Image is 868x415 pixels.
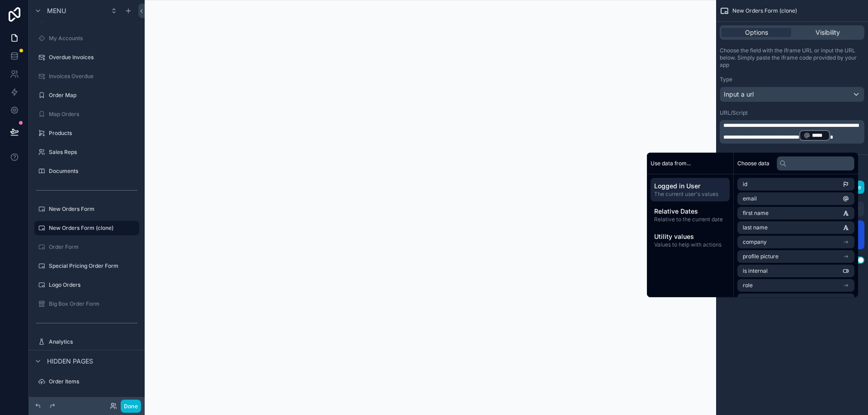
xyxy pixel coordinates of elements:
label: Type [720,76,732,83]
span: Choose data [737,160,769,167]
span: Logged in User [654,182,726,191]
div: scrollable content [720,120,864,144]
label: Sales Reps [49,149,137,156]
label: New Orders Form [49,205,137,213]
a: Overdue Invoices [34,50,139,65]
span: Options [745,28,768,37]
p: Choose the field with the iframe URL or input the URL below. Simply paste the iframe code provide... [720,47,864,69]
label: New Orders Form (clone) [49,224,134,232]
span: Use data from... [651,160,691,167]
span: New Orders Form (clone) [732,7,797,14]
span: Hidden pages [47,357,93,366]
label: Products [49,130,137,137]
a: New Orders Form (clone) [34,221,139,235]
label: Overdue Invoices [49,54,137,61]
a: Logo Orders [34,278,139,292]
a: Sales Reps [34,145,139,159]
label: Map Orders [49,111,137,118]
a: Big Box Order Form [34,297,139,311]
a: Documents [34,164,139,178]
label: Documents [49,168,137,175]
a: Special Pricing Order Form [34,259,139,273]
span: Utility values [654,232,726,241]
a: Order Items [34,374,139,389]
label: Analytics [49,338,137,345]
div: scrollable content [647,174,733,256]
label: Order Map [49,92,137,99]
a: Order Form [34,240,139,254]
label: Special Pricing Order Form [49,262,137,270]
a: Invoices Overdue [34,69,139,84]
span: The current user's values [654,191,726,198]
label: My Accounts [49,35,137,42]
span: Menu [47,6,66,15]
label: Order Form [49,243,137,251]
button: Done [121,400,141,413]
label: Invoices Overdue [49,73,137,80]
span: Values to help with actions [654,241,726,248]
a: Products [34,126,139,140]
button: Input a url [720,87,864,102]
span: Relative to the current date [654,216,726,223]
label: Order Items [49,378,137,385]
span: Input a url [724,90,754,99]
label: URL/Script [720,109,748,117]
span: Visibility [816,28,840,37]
span: Relative Dates [654,207,726,216]
a: Map Orders [34,107,139,121]
a: Analytics [34,335,139,349]
label: Big Box Order Form [49,300,137,308]
a: Order Map [34,88,139,103]
a: My Accounts [34,31,139,46]
label: Logo Orders [49,281,137,289]
a: New Orders Form [34,202,139,216]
